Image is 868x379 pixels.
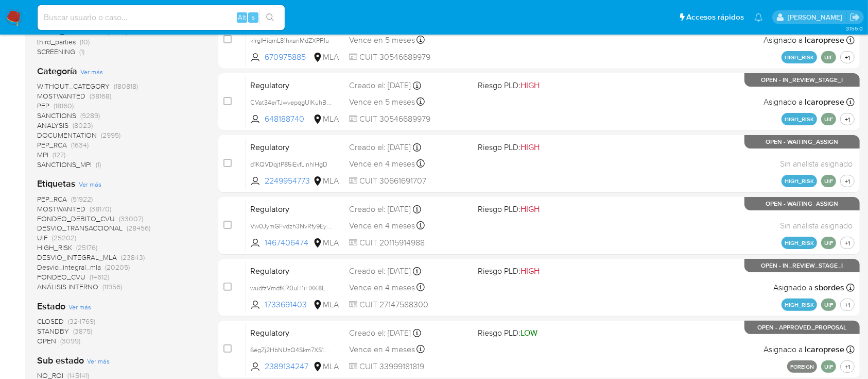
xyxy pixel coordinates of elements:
[38,11,285,24] input: Buscar usuario o caso...
[259,10,281,25] button: search-icon
[849,12,860,23] a: Salir
[846,24,863,32] span: 3.155.0
[754,13,763,22] a: Notificaciones
[252,12,255,22] span: s
[238,12,246,22] span: Alt
[686,12,744,23] span: Accesos rápidos
[788,12,846,22] p: ezequiel.castrillon@mercadolibre.com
